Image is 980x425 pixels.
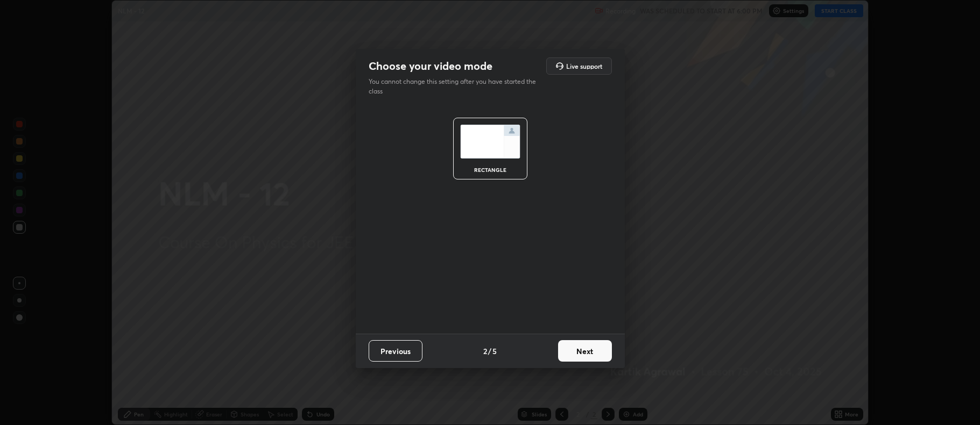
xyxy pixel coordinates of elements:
[558,340,612,362] button: Next
[369,77,543,96] p: You cannot change this setting after you have started the class
[566,63,602,69] h5: Live support
[488,345,491,357] h4: /
[483,345,487,357] h4: 2
[469,167,512,172] div: rectangle
[492,345,497,357] h4: 5
[369,340,422,362] button: Previous
[369,59,492,73] h2: Choose your video mode
[460,125,520,159] img: normalScreenIcon.ae25ed63.svg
